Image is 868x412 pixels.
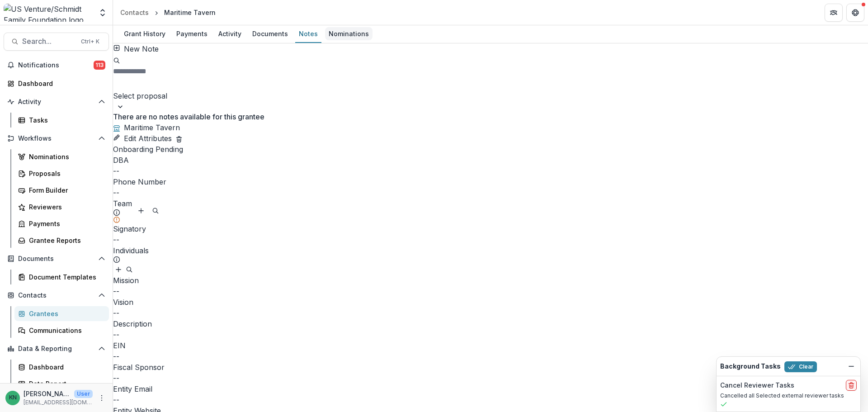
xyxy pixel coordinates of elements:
div: Payments [173,27,211,40]
div: Dashboard [29,362,102,372]
a: Dashboard [14,360,109,374]
button: Clear [784,361,817,372]
div: Select proposal [113,90,518,101]
p: There are no notes available for this grantee [113,111,868,122]
p: EIN [113,340,126,351]
button: Open Documents [4,251,109,266]
span: Contacts [18,292,94,299]
a: Contacts [117,6,152,19]
div: Katrina Nelson [9,395,17,401]
button: Open Contacts [4,288,109,303]
span: Signatory [113,223,146,234]
span: Onboarding Pending [113,145,183,154]
span: Workflows [18,135,94,142]
div: Document Templates [29,272,102,282]
a: Nominations [325,25,373,43]
button: Partners [825,4,843,22]
div: Reviewers [29,202,102,212]
button: Notifications113 [4,58,109,72]
span: Notifications [18,62,94,69]
div: Tasks [29,115,102,125]
div: Contacts [120,8,149,17]
a: Notes [295,25,321,43]
button: Open Data & Reporting [4,341,109,356]
p: Individuals [113,245,149,256]
button: Open entity switcher [96,4,109,22]
a: Document Templates [14,270,109,284]
p: -- [113,329,868,340]
span: Description [113,318,152,329]
button: Add [136,205,146,216]
div: -- [113,187,868,198]
div: Proposals [29,169,102,178]
a: Payments [14,216,109,231]
button: Search... [4,33,109,51]
a: Grant History [120,25,169,43]
span: Documents [18,255,94,263]
a: Payments [173,25,211,43]
span: DBA [113,155,129,166]
div: Form Builder [29,185,102,195]
a: Grantee Reports [14,233,109,248]
p: User [74,390,93,398]
a: Form Builder [14,183,109,198]
div: Activity [215,27,245,40]
h2: Cancel Reviewer Tasks [720,382,794,389]
div: Nominations [325,27,373,40]
button: Dismiss [846,361,857,372]
p: Cancelled all Selected external reviewer tasks [720,392,857,400]
button: Get Help [846,4,864,22]
div: -- [113,166,868,176]
a: Data Report [14,376,109,391]
div: Nominations [29,152,102,161]
button: Open Activity [4,95,109,109]
button: delete [846,380,857,391]
button: More [96,393,107,403]
div: -- [113,373,868,384]
div: -- [113,351,868,362]
a: Communications [14,323,109,338]
nav: breadcrumb [117,6,219,19]
div: -- [113,234,868,245]
p: [PERSON_NAME] [24,389,71,398]
a: Proposals [14,166,109,181]
div: Payments [29,219,102,228]
div: Maritime Tavern [164,8,216,17]
button: Search [124,264,135,275]
div: Notes [295,27,321,40]
div: Grant History [120,27,169,40]
a: Reviewers [14,199,109,214]
p: -- [113,308,868,318]
a: Tasks [14,113,109,128]
p: -- [113,286,868,297]
span: Mission [113,275,139,286]
a: Nominations [14,149,109,164]
div: -- [113,394,868,405]
span: Fiscal Sponsor [113,362,165,373]
button: New Note [113,43,159,54]
div: Data Report [29,379,102,388]
span: Phone Number [113,176,166,187]
button: Delete [175,133,183,144]
button: Search [150,205,161,216]
span: Entity Email [113,384,152,394]
div: Grantees [29,309,102,318]
a: Grantees [14,306,109,321]
a: Dashboard [4,76,109,91]
div: Documents [249,27,292,40]
span: Activity [18,98,94,106]
p: Team [113,198,132,209]
a: Activity [215,25,245,43]
span: Data & Reporting [18,345,94,353]
span: Vision [113,297,133,308]
h2: Background Tasks [720,363,781,370]
span: 113 [94,61,105,70]
button: Add [113,264,124,275]
img: US Venture/Schmidt Family Foundation logo [4,4,93,22]
span: Search... [22,37,75,46]
div: Ctrl + K [79,37,101,47]
h2: Maritime Tavern [124,122,180,133]
div: Grantee Reports [29,236,102,245]
a: Documents [249,25,292,43]
div: Communications [29,326,102,335]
